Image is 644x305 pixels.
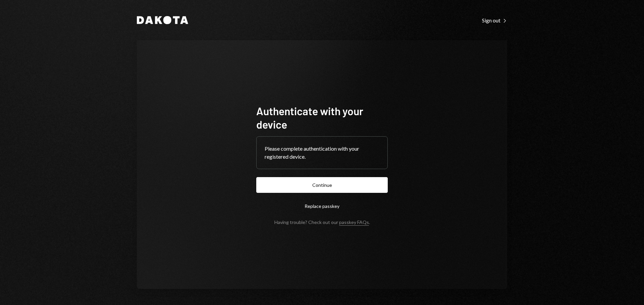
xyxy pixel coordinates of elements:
[339,219,369,226] a: passkey FAQs
[256,198,388,214] button: Replace passkey
[274,219,370,225] div: Having trouble? Check out our .
[482,17,507,24] div: Sign out
[482,16,507,24] a: Sign out
[256,177,388,193] button: Continue
[265,145,379,161] div: Please complete authentication with your registered device.
[256,104,388,131] h1: Authenticate with your device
